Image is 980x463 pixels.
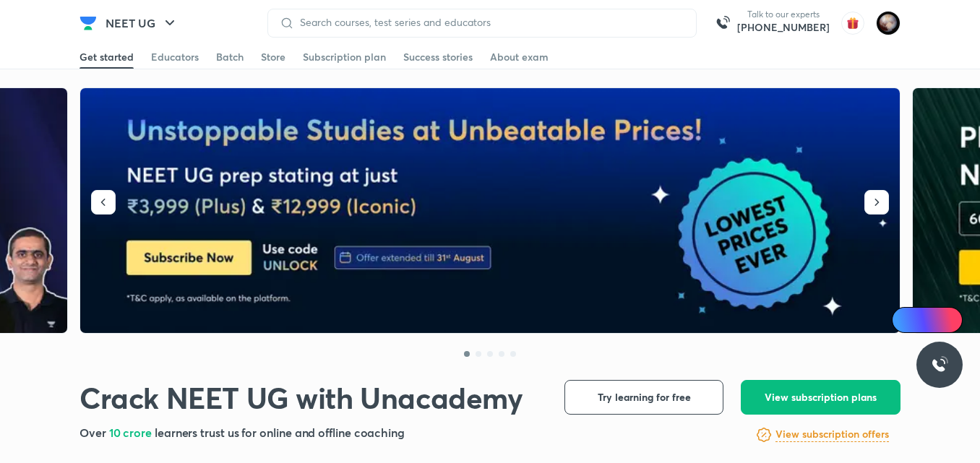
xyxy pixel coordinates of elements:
[403,50,473,64] div: Success stories
[303,50,386,64] div: Subscription plan
[741,380,901,415] button: View subscription plans
[155,425,405,440] span: learners trust us for online and offline coaching
[737,9,830,20] p: Talk to our experts
[931,356,948,373] img: ttu
[708,9,737,38] img: call-us
[151,50,199,64] div: Educators
[216,46,244,69] a: Batch
[97,9,187,38] button: NEET UG
[79,425,109,440] span: Over
[564,380,723,415] button: Try learning for free
[294,17,684,28] input: Search courses, test series and educators
[737,20,830,35] a: [PHONE_NUMBER]
[598,390,691,404] span: Try learning for free
[876,11,901,35] img: Swarit
[109,425,155,440] span: 10 crore
[765,390,877,404] span: View subscription plans
[490,50,549,64] div: About exam
[261,46,285,69] a: Store
[916,314,954,326] span: Ai Doubts
[775,426,889,443] a: View subscription offers
[303,46,386,69] a: Subscription plan
[403,46,473,69] a: Success stories
[79,14,97,32] img: Company Logo
[216,50,244,64] div: Batch
[775,427,889,442] h6: View subscription offers
[79,46,134,69] a: Get started
[151,46,199,69] a: Educators
[841,12,864,35] img: avatar
[490,46,549,69] a: About exam
[261,50,285,64] div: Store
[79,50,134,64] div: Get started
[901,314,912,326] img: Icon
[79,380,523,415] h1: Crack NEET UG with Unacademy
[892,307,963,333] a: Ai Doubts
